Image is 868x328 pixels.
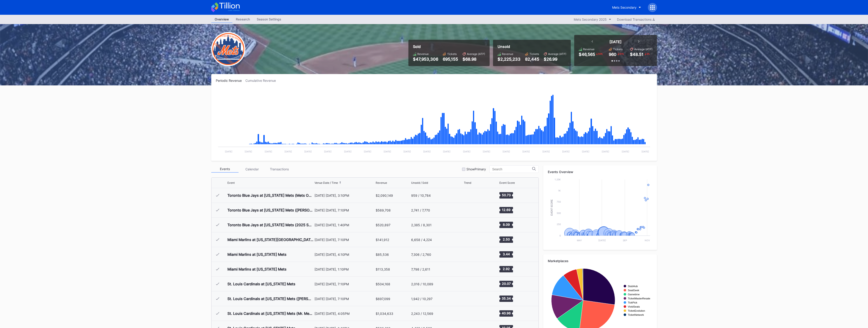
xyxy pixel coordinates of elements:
text: 35.34 [502,296,511,300]
a: Research [232,16,253,23]
button: Download Transactions [615,16,657,22]
text: 2.50 [503,237,510,241]
text: [DATE] [602,150,609,153]
text: TicketEvolution [628,309,645,312]
div: $48.51 [630,52,644,57]
text: [DATE] [542,150,550,153]
div: [DATE] [DATE], 3:10PM [314,194,375,197]
text: [DATE] [383,150,391,153]
div: $2,090,149 [376,194,393,197]
svg: Chart title [464,249,478,260]
div: Revenue [376,181,387,184]
div: $569,708 [376,208,391,212]
div: $1,034,633 [376,312,393,316]
div: 9 % [646,52,650,56]
text: [DATE] [284,150,292,153]
div: Revenue [583,47,594,51]
text: [DATE] [403,150,411,153]
div: Event [227,181,235,184]
div: $47,953,306 [413,57,438,62]
img: New-York-Mets-Transparent.png [211,32,245,66]
text: [DATE] [503,150,510,153]
div: Tickets [529,52,539,56]
svg: Chart title [464,293,478,304]
text: [DATE] [344,150,351,153]
div: [DATE] [DATE], 1:10PM [314,267,375,271]
div: [DATE] [DATE], 7:10PM [314,208,375,212]
div: $46,565 [579,52,595,57]
div: 82,445 [525,57,539,62]
div: Marketplaces [548,259,652,263]
svg: Chart title [464,219,478,231]
div: Mets Secondary 2025 [574,17,607,21]
a: Overview [211,16,232,23]
div: Unsold / Sold [411,181,428,184]
div: [DATE] [DATE], 4:10PM [314,253,375,256]
div: Events [211,166,239,173]
div: Show Primary [466,167,486,171]
div: [DATE] [DATE], 1:40PM [314,223,375,227]
div: Tickets [447,52,457,56]
text: StubHub [628,285,638,288]
div: St. Louis Cardinals at [US_STATE] Mets (Mr. Met Empire State Building Bobblehead Giveaway) [227,311,313,316]
div: Toronto Blue Jays at [US_STATE] Mets (Mets Opening Day) [227,193,313,198]
div: 7,306 / 2,760 [411,253,431,256]
div: 960 [609,52,616,57]
div: St. Louis Cardinals at [US_STATE] Mets ([PERSON_NAME] Hoodie Jersey Giveaway) [227,296,313,301]
div: Toronto Blue Jays at [US_STATE] Mets (2025 Schedule Picture Frame Giveaway) [227,223,313,227]
div: [DATE] [DATE], 7:10PM [314,238,375,242]
text: [DATE] [423,150,431,153]
text: Event Score [551,199,553,216]
div: [DATE] [DATE], 7:10PM [314,282,375,286]
text: 12.69 [502,208,511,212]
div: Transactions [266,166,293,173]
text: [DATE] [245,150,252,153]
div: Miami Marlins at [US_STATE] Mets [227,252,287,257]
input: Search [492,167,532,171]
text: [DATE] [522,150,530,153]
div: $68.98 [463,57,485,62]
div: Average (ATP) [548,52,566,56]
div: Unsold [498,44,566,49]
text: 1.25k [555,178,561,181]
text: [DATE] [641,150,649,153]
svg: Chart title [216,88,652,156]
div: St. Louis Cardinals at [US_STATE] Mets [227,282,295,286]
text: 0 [559,234,561,237]
div: Venue Date / Time [314,181,338,184]
div: 695,155 [443,57,458,62]
a: Season Settings [253,16,285,23]
text: [DATE] [324,150,332,153]
div: 51 % [619,52,624,56]
text: [DATE] [443,150,450,153]
text: 40.96 [502,311,511,315]
div: 7,798 / 2,611 [411,267,430,271]
text: [DATE] [225,150,232,153]
div: Revenue [417,52,429,56]
svg: Chart title [464,263,478,275]
div: 55 % [598,52,603,56]
div: Miami Marlins at [US_STATE][GEOGRAPHIC_DATA] (Bark at the Park) [227,237,313,242]
text: 2.92 [503,267,510,271]
text: 20.07 [502,282,511,286]
div: Event Score [499,181,515,184]
div: 2,016 / 10,089 [411,282,433,286]
text: [DATE] [582,150,589,153]
div: Sold [413,44,485,49]
div: Mets Secondary [612,5,637,9]
div: [DATE] [DATE], 4:05PM [314,312,375,316]
div: $141,912 [376,238,389,242]
text: 250 [557,223,561,226]
text: 3.44 [503,252,510,256]
text: SeatGeek [628,289,639,292]
text: 750 [557,200,561,203]
div: Season Settings [253,16,285,22]
text: TicketNetwork [628,313,644,316]
text: TicketMasterResale [628,297,650,300]
div: 2,385 / 8,301 [411,223,432,227]
svg: Chart title [464,234,478,245]
div: Events Overview [548,170,652,174]
text: Sep [623,239,627,242]
svg: Chart title [548,177,652,245]
div: Average (ATP) [634,47,652,51]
